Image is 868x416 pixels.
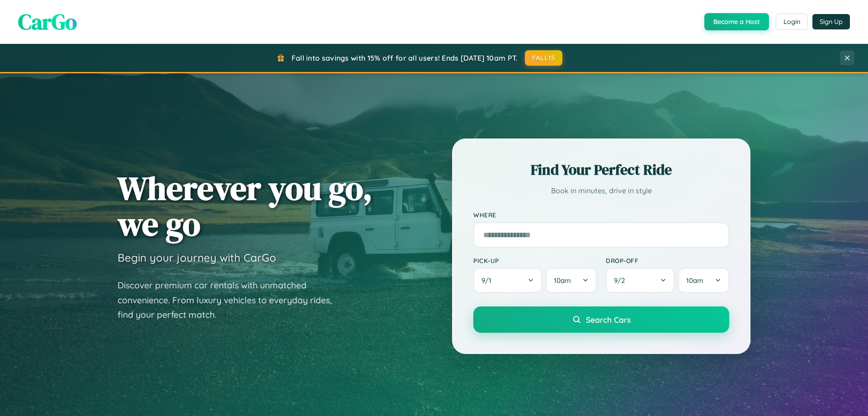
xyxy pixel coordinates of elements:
[546,268,597,293] button: 10am
[473,211,729,219] label: Where
[586,315,631,325] span: Search Cars
[473,160,729,180] h2: Find Your Perfect Ride
[776,14,808,30] button: Login
[473,257,597,264] label: Pick-up
[118,170,373,242] h1: Wherever you go, we go
[525,50,563,66] button: FALL15
[686,276,703,285] span: 10am
[678,268,729,293] button: 10am
[481,276,496,285] span: 9 / 1
[606,268,675,293] button: 9/2
[118,251,276,264] h3: Begin your journey with CarGo
[554,276,571,285] span: 10am
[473,184,729,197] p: Book in minutes, drive in style
[812,14,850,29] button: Sign Up
[18,7,77,37] span: CarGo
[704,13,769,30] button: Become a Host
[473,268,542,293] button: 9/1
[473,306,729,333] button: Search Cars
[606,257,729,264] label: Drop-off
[118,278,344,322] p: Discover premium car rentals with unmatched convenience. From luxury vehicles to everyday rides, ...
[614,276,629,285] span: 9 / 2
[292,53,518,62] span: Fall into savings with 15% off for all users! Ends [DATE] 10am PT.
